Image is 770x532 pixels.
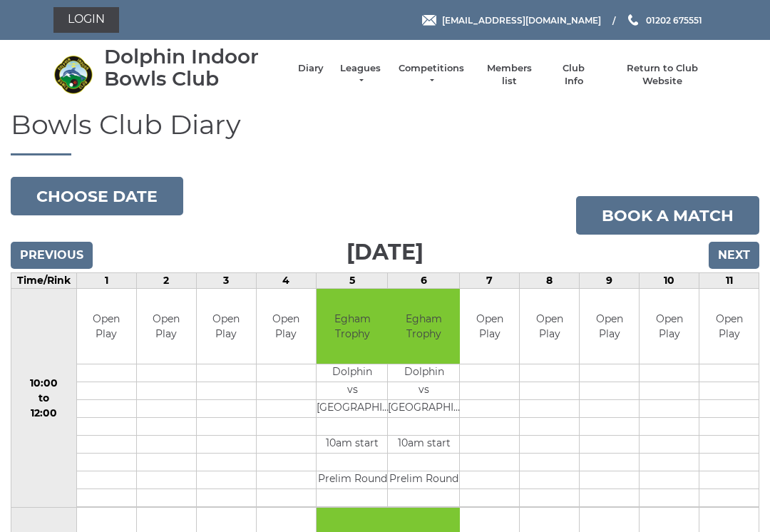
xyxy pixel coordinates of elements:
input: Next [709,242,759,269]
td: Egham Trophy [388,289,460,364]
td: 10am start [317,435,389,453]
td: 3 [196,273,256,289]
td: Open Play [640,289,699,364]
td: Open Play [520,289,579,364]
td: 9 [580,273,640,289]
img: Dolphin Indoor Bowls Club [53,55,93,94]
a: Club Info [553,62,595,88]
button: Choose date [11,177,183,215]
a: Leagues [338,62,383,88]
td: Prelim Round [388,471,460,488]
td: Open Play [460,289,519,364]
td: Dolphin [317,364,389,382]
img: Email [422,15,436,26]
td: Egham Trophy [317,289,389,364]
td: Open Play [699,289,759,364]
td: Open Play [77,289,136,364]
a: Competitions [397,62,466,88]
td: 2 [136,273,196,289]
td: 5 [316,273,388,289]
td: 1 [76,273,136,289]
td: [GEOGRAPHIC_DATA] [388,399,460,417]
td: Prelim Round [317,471,389,488]
td: 10:00 to 12:00 [11,289,77,508]
img: Phone us [628,14,638,26]
td: 4 [256,273,316,289]
span: [EMAIL_ADDRESS][DOMAIN_NAME] [442,14,601,25]
td: Time/Rink [11,273,77,289]
td: vs [317,382,389,399]
td: Open Play [257,289,316,364]
a: Members list [479,62,538,88]
td: 8 [520,273,580,289]
input: Previous [11,242,93,269]
a: Email [EMAIL_ADDRESS][DOMAIN_NAME] [422,14,601,27]
a: Login [53,7,119,33]
td: 10am start [388,435,460,453]
td: 7 [460,273,520,289]
a: Book a match [576,196,759,235]
div: Dolphin Indoor Bowls Club [104,46,284,90]
a: Phone us 01202 675551 [626,14,702,27]
a: Diary [298,62,324,75]
td: vs [388,382,460,399]
td: Dolphin [388,364,460,382]
td: 6 [388,273,460,289]
span: 01202 675551 [646,14,702,25]
td: Open Play [580,289,639,364]
td: [GEOGRAPHIC_DATA] [317,399,389,417]
td: Open Play [137,289,196,364]
td: Open Play [197,289,256,364]
td: 11 [699,273,759,289]
td: 10 [640,273,699,289]
h1: Bowls Club Diary [11,110,759,156]
a: Return to Club Website [609,62,717,88]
